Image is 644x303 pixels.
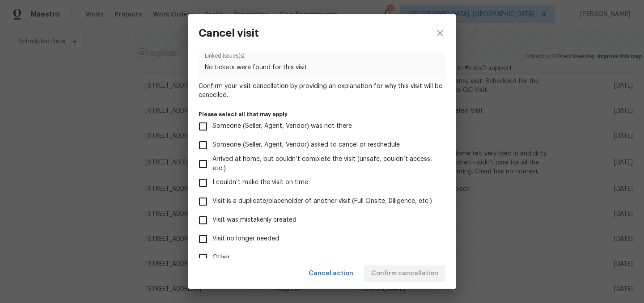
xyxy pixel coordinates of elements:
label: Please select all that may apply [199,112,445,117]
span: Visit is a duplicate/placeholder of another visit (Full Onsite, Diligence, etc.) [212,197,432,206]
span: Linked issues(s) [205,51,439,63]
button: close [424,14,456,52]
span: Cancel action [309,268,353,279]
button: Cancel action [305,265,357,282]
h3: Cancel visit [199,27,259,39]
span: Confirm your visit cancellation by providing an explanation for why this visit will be cancelled. [199,82,445,100]
span: Visit no longer needed [212,234,279,244]
span: I couldn’t make the visit on time [212,178,308,187]
span: Visit was mistakenly created [212,215,297,225]
span: Someone (Seller, Agent, Vendor) was not there [212,122,352,131]
span: Someone (Seller, Agent, Vendor) asked to cancel or reschedule [212,140,400,150]
span: Arrived at home, but couldn’t complete the visit (unsafe, couldn’t access, etc.) [212,155,438,173]
span: No tickets were found for this visit [205,63,439,72]
span: Other [212,253,230,262]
